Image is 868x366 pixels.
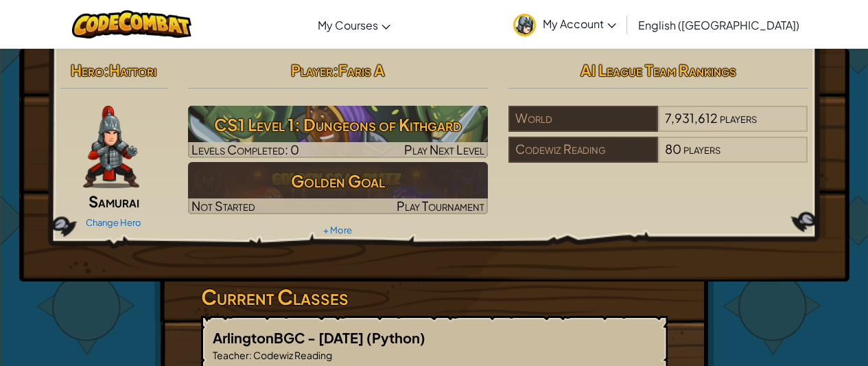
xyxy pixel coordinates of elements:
span: Play Next Level [404,141,484,157]
span: Play Tournament [397,198,484,214]
a: My Account [506,3,623,46]
span: My Courses [318,18,378,32]
span: : [333,60,338,80]
a: Codewiz Reading80players [508,150,808,165]
span: Levels Completed: 0 [191,141,299,157]
span: players [683,141,720,157]
span: Teacher [213,349,249,361]
span: : [104,60,109,80]
img: CodeCombat logo [72,10,192,38]
span: Codewiz Reading [252,349,332,361]
div: Codewiz Reading [508,137,658,163]
span: : [249,349,252,361]
a: Play Next Level [188,106,488,158]
span: Samurai [89,192,139,211]
span: Faris A [338,60,385,80]
a: Change Hero [86,217,141,228]
h3: Current Classes [201,282,668,312]
a: + More [323,225,352,236]
span: English ([GEOGRAPHIC_DATA]) [638,18,799,32]
img: Golden Goal [188,162,488,214]
span: 7,931,612 [665,110,718,126]
span: AI League Team Rankings [580,60,736,80]
img: samurai.pose.png [83,106,139,188]
span: Not Started [191,198,255,214]
span: ArlingtonBGC - [DATE] [213,329,366,346]
span: Player [291,60,333,80]
div: World [508,106,658,132]
img: avatar [513,14,536,36]
span: players [720,110,757,126]
img: CS1 Level 1: Dungeons of Kithgard [188,106,488,158]
span: (Python) [366,329,425,346]
a: World7,931,612players [508,119,808,135]
span: Hattori [109,60,156,80]
h3: CS1 Level 1: Dungeons of Kithgard [188,109,488,140]
a: My Courses [311,6,397,43]
h3: Golden Goal [188,165,488,196]
span: 80 [665,141,681,157]
span: My Account [543,16,616,31]
a: Golden GoalNot StartedPlay Tournament [188,162,488,214]
a: English ([GEOGRAPHIC_DATA]) [631,6,806,43]
span: Hero [71,60,104,80]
